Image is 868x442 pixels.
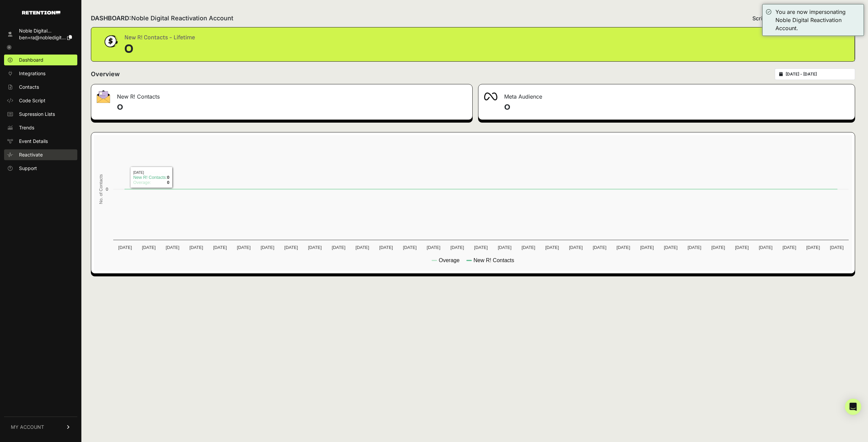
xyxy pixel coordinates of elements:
text: [DATE] [806,245,820,250]
a: Reactivate [4,149,77,160]
span: MY ACCOUNT [11,424,44,430]
h2: DASHBOARD: [91,14,233,23]
text: [DATE] [356,245,369,250]
span: Script status [752,14,785,22]
a: Code Script [4,95,77,106]
text: [DATE] [118,245,132,250]
h4: 0 [504,102,849,113]
text: Overage [439,257,459,263]
text: [DATE] [711,245,725,250]
a: Supression Lists [4,109,77,120]
text: [DATE] [308,245,322,250]
div: 0 [124,42,195,56]
h4: 0 [117,102,467,113]
div: New R! Contacts - Lifetime [124,33,195,42]
text: [DATE] [688,245,701,250]
span: Reactivate [19,151,43,158]
span: Contacts [19,84,39,90]
a: Contacts [4,82,77,92]
span: Integrations [19,70,45,77]
text: [DATE] [640,245,654,250]
text: [DATE] [545,245,559,250]
span: Noble Digital Reactivation Account [131,15,233,22]
img: fa-envelope-19ae18322b30453b285274b1b8af3d052b27d846a4fbe8435d1a52b978f639a2.png [97,90,110,103]
a: Dashboard [4,55,77,65]
text: [DATE] [735,245,749,250]
div: New R! Contacts [91,84,472,105]
a: Integrations [4,68,77,79]
div: You are now impersonating Noble Digital Reactivation Account. [775,8,860,32]
a: Noble Digital... ben+ra@nobledigit... [4,25,77,43]
a: Support [4,163,77,174]
text: 0 [106,187,108,192]
text: [DATE] [427,245,440,250]
span: ben+ra@nobledigit... [19,35,66,40]
span: Code Script [19,97,45,104]
text: [DATE] [213,245,227,250]
text: New R! Contacts [473,257,514,263]
text: [DATE] [261,245,274,250]
text: [DATE] [237,245,251,250]
text: [DATE] [664,245,677,250]
text: [DATE] [403,245,416,250]
text: [DATE] [379,245,393,250]
span: Trends [19,124,34,131]
span: Event Details [19,138,48,145]
text: [DATE] [759,245,772,250]
text: [DATE] [498,245,511,250]
span: Dashboard [19,57,43,63]
a: MY ACCOUNT [4,417,77,437]
img: fa-meta-2f981b61bb99beabf952f7030308934f19ce035c18b003e963880cc3fabeebb7.png [484,92,497,101]
text: [DATE] [521,245,535,250]
text: [DATE] [142,245,156,250]
div: Noble Digital... [19,27,72,34]
h2: Overview [91,69,120,79]
text: [DATE] [474,245,488,250]
text: [DATE] [284,245,298,250]
text: [DATE] [190,245,203,250]
text: [DATE] [569,245,583,250]
text: [DATE] [616,245,630,250]
text: [DATE] [593,245,606,250]
img: Retention.com [22,11,60,15]
text: No. of Contacts [98,174,103,204]
text: [DATE] [830,245,844,250]
text: [DATE] [166,245,179,250]
span: Support [19,165,37,172]
span: Supression Lists [19,111,55,118]
a: Event Details [4,136,77,147]
div: Meta Audience [478,84,855,105]
text: [DATE] [783,245,796,250]
div: Open Intercom Messenger [845,399,861,415]
a: Trends [4,122,77,133]
img: dollar-coin-05c43ed7efb7bc0c12610022525b4bbbb207c7efeef5aecc26f025e68dcafac9.png [102,33,119,50]
text: [DATE] [332,245,346,250]
text: [DATE] [450,245,464,250]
